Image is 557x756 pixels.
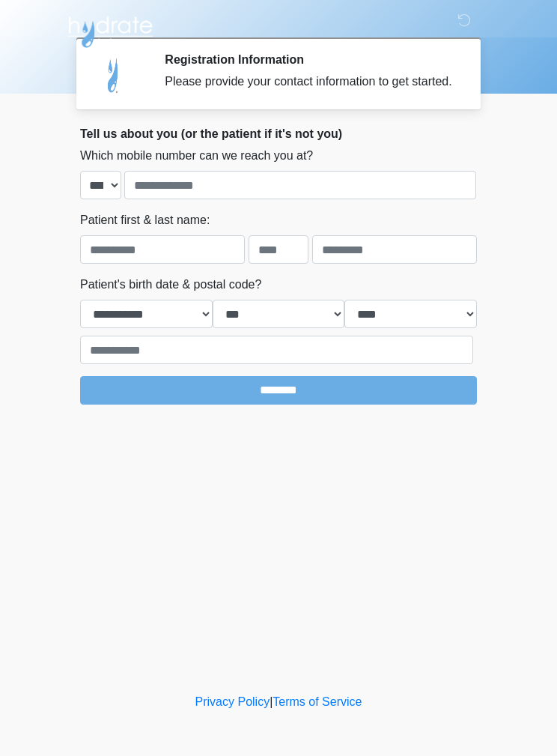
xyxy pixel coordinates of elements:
h2: Tell us about you (or the patient if it's not you) [80,127,477,141]
label: Which mobile number can we reach you at? [80,147,313,165]
a: Privacy Policy [195,695,270,708]
div: Please provide your contact information to get started. [165,73,454,91]
a: | [270,695,273,708]
img: Hydrate IV Bar - Flagstaff Logo [65,11,155,49]
label: Patient first & last name: [80,211,210,229]
a: Terms of Service [273,695,362,708]
label: Patient's birth date & postal code? [80,276,261,294]
img: Agent Avatar [91,52,136,97]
